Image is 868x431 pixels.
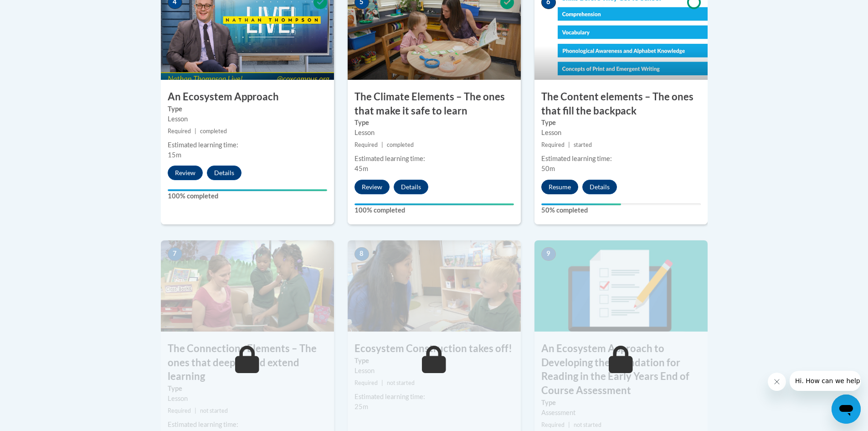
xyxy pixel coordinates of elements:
img: Course Image [348,240,521,332]
button: Review [168,166,203,180]
button: Details [394,180,428,194]
div: Estimated learning time: [354,154,514,164]
div: Lesson [168,394,327,404]
iframe: Button to launch messaging window [832,395,861,424]
label: Type [168,104,327,114]
span: 8 [354,247,369,261]
h3: The Climate Elements – The ones that make it safe to learn [348,90,521,118]
iframe: Close message [768,373,786,391]
span: | [195,128,196,135]
div: Lesson [541,128,701,138]
span: 25m [354,403,368,410]
span: Required [354,379,378,386]
div: Lesson [354,366,514,376]
label: Type [354,356,514,366]
div: Estimated learning time: [168,420,327,430]
label: 100% completed [354,205,514,215]
span: Required [541,141,565,148]
span: 7 [168,247,182,261]
h3: The Connections Elements – The ones that deepen and extend learning [161,342,334,384]
span: | [568,421,570,428]
label: Type [541,118,701,128]
iframe: Message from company [790,371,861,391]
span: Required [354,141,378,148]
span: 9 [541,247,556,261]
img: Course Image [161,240,334,332]
h3: An Ecosystem Approach to Developing the Foundation for Reading in the Early Years End of Course A... [534,342,708,398]
span: | [568,141,570,148]
h3: An Ecosystem Approach [161,90,334,104]
span: Hi. How can we help? [5,6,74,14]
span: not started [574,421,601,428]
span: not started [200,407,228,414]
img: Course Image [534,240,708,332]
div: Your progress [354,203,514,205]
div: Assessment [541,408,701,418]
span: | [381,379,383,386]
span: not started [387,379,415,386]
h3: The Content elements – The ones that fill the backpack [534,90,708,118]
div: Lesson [354,128,514,138]
span: 45m [354,165,368,172]
label: 100% completed [168,191,327,201]
span: started [574,141,592,148]
span: 50m [541,165,555,172]
label: 50% completed [541,205,701,215]
div: Your progress [541,203,621,205]
div: Estimated learning time: [541,154,701,164]
span: completed [387,141,414,148]
button: Details [207,166,241,180]
span: completed [200,128,227,135]
button: Details [582,180,617,194]
button: Review [354,180,390,194]
h3: Ecosystem Construction takes off! [348,342,521,356]
div: Lesson [168,114,327,124]
div: Estimated learning time: [168,140,327,150]
div: Estimated learning time: [354,392,514,402]
span: Required [168,128,191,135]
span: Required [168,407,191,414]
span: 15m [168,151,181,159]
label: Type [354,118,514,128]
label: Type [168,384,327,394]
span: Required [541,421,565,428]
span: | [195,407,196,414]
div: Your progress [168,189,327,191]
label: Type [541,398,701,408]
span: | [381,141,383,148]
button: Resume [541,180,578,194]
